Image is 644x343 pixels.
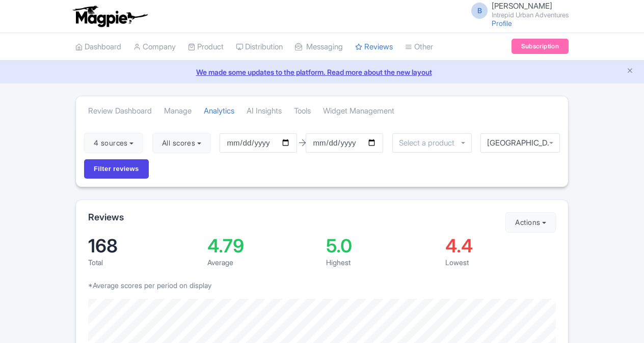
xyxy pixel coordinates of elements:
input: Filter reviews [84,159,149,179]
img: logo-ab69f6fb50320c5b225c76a69d11143b.png [70,5,149,27]
small: Intrepid Urban Adventures [492,12,569,18]
div: Highest [326,257,437,268]
span: B [471,3,488,19]
a: B [PERSON_NAME] Intrepid Urban Adventures [465,2,569,18]
a: Company [133,33,176,61]
div: Lowest [445,257,556,268]
button: Close announcement [626,66,634,77]
div: 4.4 [445,237,556,255]
h2: Reviews [88,212,124,222]
div: 168 [88,237,199,255]
a: Product [188,33,224,61]
a: We made some updates to the platform. Read more about the new layout [6,67,638,77]
a: Other [405,33,433,61]
div: Average [207,257,318,268]
a: Tools [294,97,311,125]
a: Dashboard [75,33,121,61]
button: All scores [152,133,211,153]
a: Distribution [236,33,283,61]
a: Manage [164,97,192,125]
span: [PERSON_NAME] [492,1,552,11]
div: Total [88,257,199,268]
a: Subscription [512,39,569,54]
button: 4 sources [84,133,143,153]
div: [GEOGRAPHIC_DATA] [487,138,553,148]
a: Widget Management [323,97,394,125]
div: 5.0 [326,237,437,255]
div: 4.79 [207,237,318,255]
input: Select a product [399,138,460,148]
a: Review Dashboard [88,97,152,125]
button: Actions [505,212,556,233]
a: Profile [492,19,512,27]
p: *Average scores per period on display [88,280,556,291]
a: AI Insights [247,97,282,125]
a: Reviews [355,33,393,61]
a: Messaging [295,33,343,61]
a: Analytics [204,97,234,125]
